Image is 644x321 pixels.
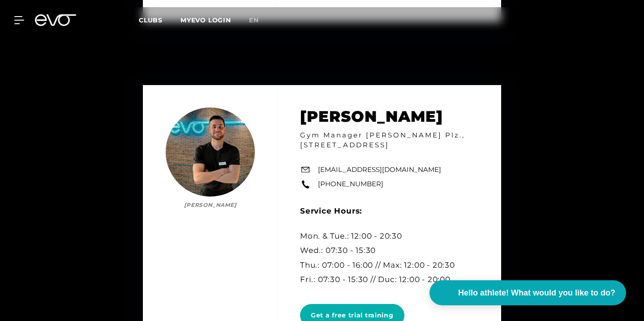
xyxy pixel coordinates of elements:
[249,16,259,24] font: en
[139,16,180,24] a: Clubs
[139,16,163,24] font: Clubs
[429,280,626,305] button: Hello athlete! What would you like to do?
[318,179,383,189] a: [PHONE_NUMBER]
[311,311,394,319] font: Get a free trial training
[458,288,615,297] font: Hello athlete! What would you like to do?
[318,164,441,175] a: [EMAIL_ADDRESS][DOMAIN_NAME]
[180,16,231,24] a: MYEVO LOGIN
[249,15,270,26] a: en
